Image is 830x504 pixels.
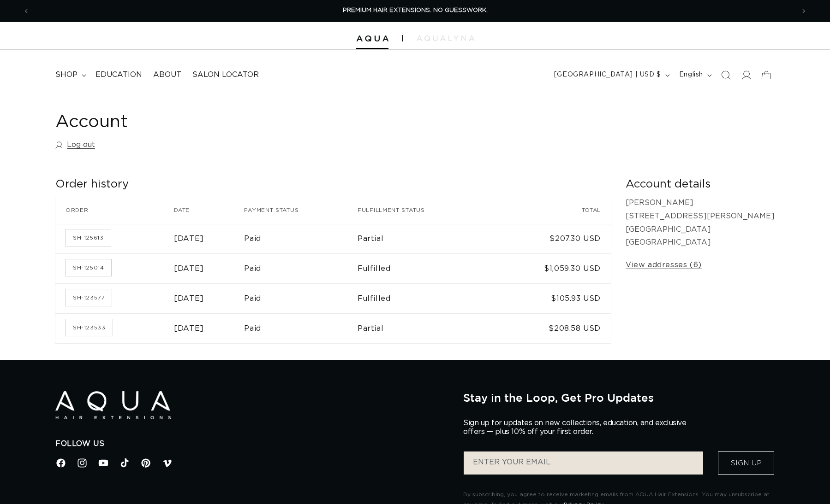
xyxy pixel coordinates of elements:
[794,2,814,20] button: Next announcement
[55,111,775,134] h1: Account
[244,196,358,224] th: Payment status
[55,196,174,224] th: Order
[96,70,142,80] span: Education
[626,196,775,249] p: [PERSON_NAME] [STREET_ADDRESS][PERSON_NAME] [GEOGRAPHIC_DATA] [GEOGRAPHIC_DATA]
[626,177,775,192] h2: Account details
[174,196,244,224] th: Date
[192,70,259,80] span: Salon Locator
[16,2,36,20] button: Previous announcement
[494,283,611,313] td: $105.93 USD
[356,35,388,42] img: Aqua Hair Extensions
[417,35,474,41] img: aqualyna.com
[554,70,661,80] span: [GEOGRAPHIC_DATA] | USD $
[463,391,775,404] h2: Stay in the Loop, Get Pro Updates
[358,313,493,343] td: Partial
[244,313,358,343] td: Paid
[718,451,774,475] button: Sign Up
[174,295,204,302] time: [DATE]
[716,65,736,85] summary: Search
[626,258,702,272] a: View addresses (6)
[674,66,716,84] button: English
[174,325,204,332] time: [DATE]
[494,196,611,224] th: Total
[66,259,111,276] a: Order number SH-125014
[244,224,358,254] td: Paid
[66,319,113,336] a: Order number SH-123533
[187,64,264,85] a: Salon Locator
[55,138,95,152] a: Log out
[679,70,703,80] span: English
[244,253,358,283] td: Paid
[463,419,694,436] p: Sign up for updates on new collections, education, and exclusive offers — plus 10% off your first...
[55,439,449,449] h2: Follow Us
[494,253,611,283] td: $1,059.30 USD
[55,391,171,419] img: Aqua Hair Extensions
[358,253,493,283] td: Fulfilled
[66,229,111,246] a: Order number SH-125613
[358,224,493,254] td: Partial
[244,283,358,313] td: Paid
[90,64,148,85] a: Education
[343,7,488,13] span: PREMIUM HAIR EXTENSIONS. NO GUESSWORK.
[66,289,112,306] a: Order number SH-123577
[464,451,703,475] input: ENTER YOUR EMAIL
[174,265,204,272] time: [DATE]
[55,70,78,80] span: shop
[148,64,187,85] a: About
[494,224,611,254] td: $207.30 USD
[153,70,181,80] span: About
[174,235,204,242] time: [DATE]
[494,313,611,343] td: $208.58 USD
[50,64,90,85] summary: shop
[55,177,611,192] h2: Order history
[549,66,674,84] button: [GEOGRAPHIC_DATA] | USD $
[358,283,493,313] td: Fulfilled
[358,196,493,224] th: Fulfillment status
